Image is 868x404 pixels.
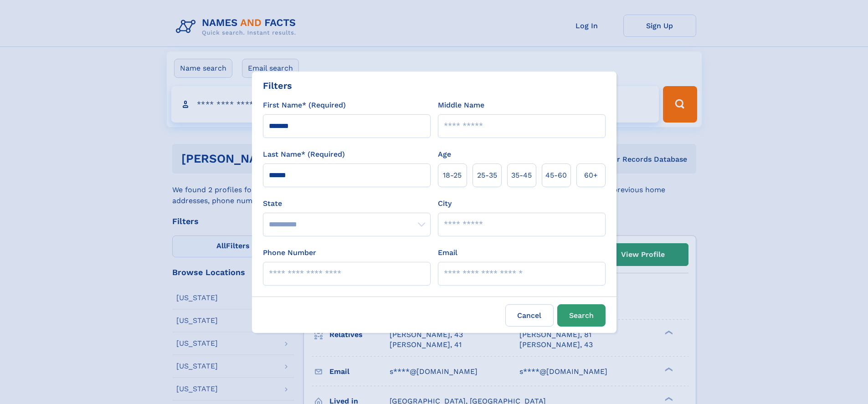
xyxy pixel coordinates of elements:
span: 45‑60 [545,170,567,181]
label: State [263,198,431,209]
span: 60+ [584,170,598,181]
label: Email [438,247,457,258]
button: Search [557,304,606,327]
label: City [438,198,452,209]
label: Phone Number [263,247,316,258]
label: Last Name* (Required) [263,149,345,160]
label: Cancel [505,304,554,327]
label: Age [438,149,451,160]
label: First Name* (Required) [263,100,346,111]
span: 18‑25 [443,170,462,181]
label: Middle Name [438,100,484,111]
div: Filters [263,79,292,92]
span: 25‑35 [477,170,497,181]
span: 35‑45 [511,170,532,181]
